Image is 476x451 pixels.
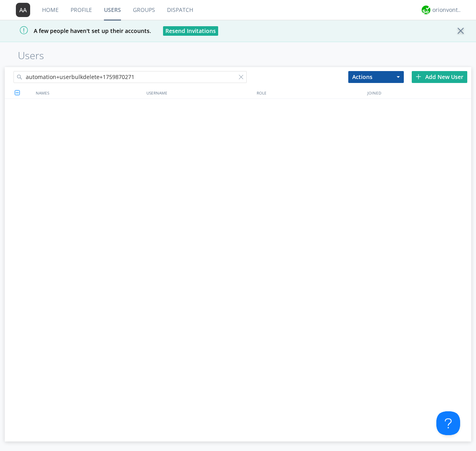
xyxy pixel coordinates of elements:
div: Add New User [412,71,467,83]
button: Resend Invitations [163,26,218,36]
div: ROLE [255,87,365,98]
img: 373638.png [16,3,30,17]
span: A few people haven't set up their accounts. [6,27,151,35]
input: Search users [13,71,247,83]
div: JOINED [365,87,476,98]
div: NAMES [34,87,144,98]
div: USERNAME [144,87,255,98]
button: Actions [348,71,404,83]
div: orionvontas+atlas+automation+org2 [432,6,462,14]
iframe: Toggle Customer Support [436,411,460,435]
img: 29d36aed6fa347d5a1537e7736e6aa13 [422,6,430,14]
img: plus.svg [416,74,421,79]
